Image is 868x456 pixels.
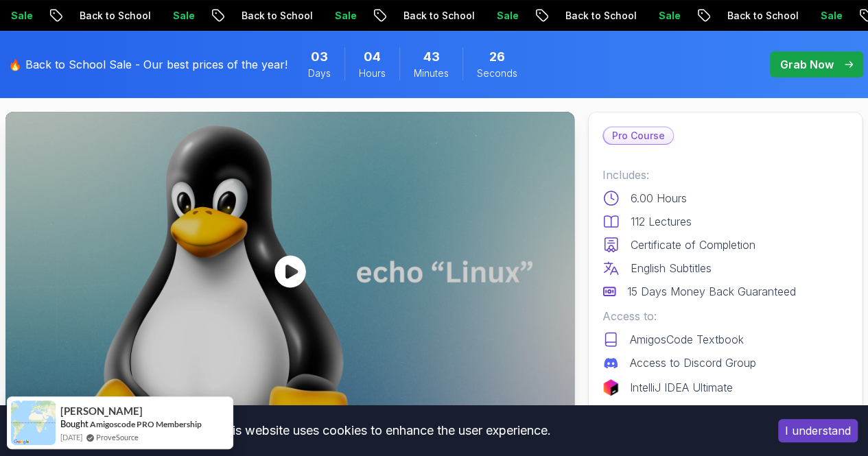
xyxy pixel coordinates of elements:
p: Back to School [231,9,324,23]
p: 112 Lectures [631,213,692,230]
p: Back to School [392,9,486,23]
div: This website uses cookies to enhance the user experience. [10,416,758,446]
img: jetbrains logo [602,379,619,396]
p: Back to School [69,9,162,23]
span: Hours [359,67,386,80]
span: [DATE] [60,431,82,443]
img: provesource social proof notification image [11,400,56,445]
p: Grab Now [780,56,834,73]
p: Sale [162,9,206,23]
p: Certificate of Completion [631,237,755,253]
p: Back to School [554,9,648,23]
span: 26 Seconds [489,47,505,67]
span: Bought [60,418,89,429]
p: English Subtitles [631,260,712,276]
p: 6.00 Hours [631,190,687,206]
span: 43 Minutes [423,47,440,67]
p: Access to Discord Group [630,355,756,371]
span: 3 Days [311,47,328,67]
button: Accept cookies [778,419,858,442]
span: Days [308,67,331,80]
p: Access to: [602,308,848,324]
a: Amigoscode PRO Membership [90,419,202,429]
p: Sale [648,9,692,23]
p: AmigosCode Textbook [630,331,744,348]
a: ProveSource [96,431,139,443]
p: Sale [810,9,854,23]
span: [PERSON_NAME] [60,405,143,417]
span: Minutes [414,67,449,80]
p: Sale [486,9,530,23]
span: 4 Hours [364,47,381,67]
span: Seconds [477,67,517,80]
p: 🔥 Back to School Sale - Our best prices of the year! [8,56,288,73]
p: Back to School [716,9,810,23]
p: Pro Course [604,128,673,144]
p: Sale [324,9,368,23]
p: Includes: [602,167,848,183]
p: 15 Days Money Back Guaranteed [627,283,796,300]
p: IntelliJ IDEA Ultimate [630,379,733,396]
